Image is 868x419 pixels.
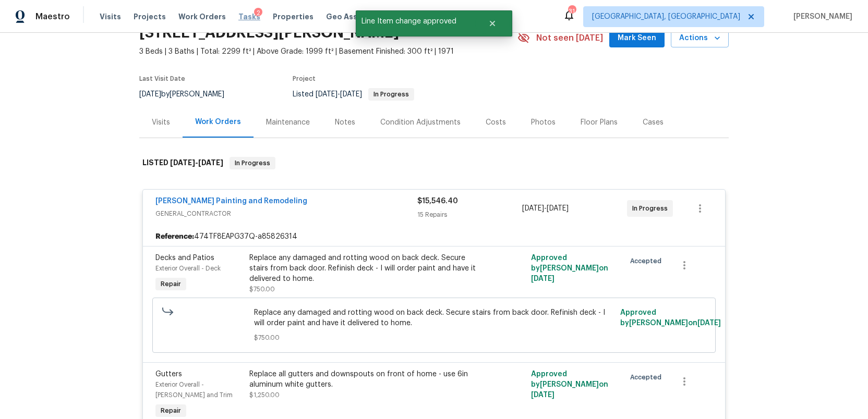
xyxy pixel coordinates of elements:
span: Replace any damaged and rotting wood on back deck. Secure stairs from back door. Refinish deck - ... [254,307,614,328]
span: Decks and Patios [155,254,214,262]
button: Close [475,13,510,34]
span: [DATE] [340,91,362,98]
span: In Progress [632,203,672,214]
span: $750.00 [249,286,275,292]
span: [DATE] [531,391,554,399]
span: Accepted [630,372,666,383]
span: Repair [156,279,185,289]
span: Not seen [DATE] [536,33,603,43]
h6: LISTED [142,157,223,169]
span: Actions [679,32,720,45]
button: Mark Seen [609,29,665,48]
span: Exterior Overall - Deck [155,265,221,272]
span: [DATE] [547,205,569,212]
div: by [PERSON_NAME] [139,88,237,101]
span: Line Item change approved [356,10,475,32]
span: - [170,159,223,166]
span: Project [293,76,316,82]
span: In Progress [369,91,413,97]
span: Geo Assignments [326,11,394,22]
div: Photos [531,117,556,128]
span: Work Orders [178,11,226,22]
span: Listed [293,91,414,98]
span: $1,250.00 [249,392,280,398]
span: [DATE] [316,91,337,98]
div: Condition Adjustments [380,117,461,128]
span: $15,546.40 [417,198,458,205]
span: GENERAL_CONTRACTOR [155,208,417,219]
span: Mark Seen [618,32,656,45]
div: LISTED [DATE]-[DATE]In Progress [139,146,729,180]
div: Cases [643,117,664,128]
span: Visits [100,11,121,22]
span: [GEOGRAPHIC_DATA], [GEOGRAPHIC_DATA] [592,11,740,22]
span: Exterior Overall - [PERSON_NAME] and Trim [155,381,233,398]
span: Approved by [PERSON_NAME] on [620,309,721,327]
span: $750.00 [254,332,614,343]
span: [DATE] [522,205,544,212]
span: - [522,203,569,214]
div: Floor Plans [581,117,618,128]
div: Work Orders [195,117,241,127]
b: Reference: [155,231,194,242]
span: In Progress [231,158,274,168]
span: Gutters [155,371,182,378]
a: [PERSON_NAME] Painting and Remodeling [155,198,307,205]
div: Maintenance [266,117,310,128]
span: 3 Beds | 3 Baths | Total: 2299 ft² | Above Grade: 1999 ft² | Basement Finished: 300 ft² | 1971 [139,46,517,57]
div: 2 [254,8,262,18]
div: Costs [486,117,506,128]
span: Approved by [PERSON_NAME] on [531,254,608,282]
span: - [316,91,362,98]
span: [DATE] [139,91,161,98]
span: Tasks [238,13,260,20]
span: Maestro [35,11,70,22]
div: Visits [152,117,170,128]
span: [PERSON_NAME] [789,11,852,22]
div: Notes [335,117,355,128]
span: [DATE] [198,159,223,166]
div: 31 [568,6,575,17]
span: Last Visit Date [139,76,185,82]
span: Accepted [630,256,666,266]
div: Replace all gutters and downspouts on front of home - use 6in aluminum white gutters. [249,369,478,390]
span: [DATE] [531,275,554,282]
span: Properties [273,11,314,22]
div: Replace any damaged and rotting wood on back deck. Secure stairs from back door. Refinish deck - ... [249,253,478,284]
span: [DATE] [170,159,195,166]
div: 474TF8EAPG37Q-a85826314 [143,227,725,246]
span: [DATE] [697,319,721,327]
span: Repair [156,405,185,416]
button: Actions [671,29,729,48]
span: Projects [134,11,166,22]
span: Approved by [PERSON_NAME] on [531,371,608,399]
h2: [STREET_ADDRESS][PERSON_NAME] [139,28,399,38]
div: 15 Repairs [417,210,522,220]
